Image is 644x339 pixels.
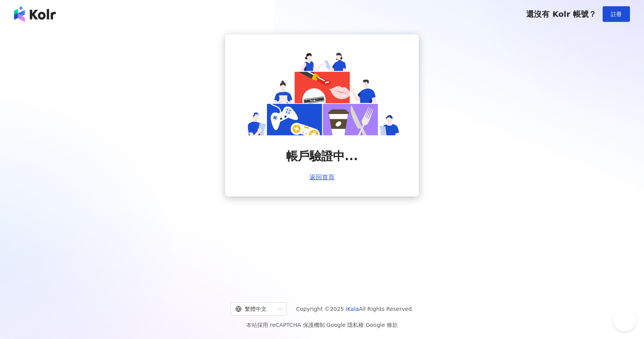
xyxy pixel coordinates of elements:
[346,306,359,312] a: iKala
[366,322,398,328] a: Google 條款
[613,308,636,331] iframe: Help Scout Beacon - Open
[296,304,414,314] span: Copyright © 2025 All Rights Reserved.
[526,9,596,19] span: 還沒有 Kolr 帳號？
[611,11,622,17] span: 註冊
[286,148,358,164] span: 帳戶驗證中...
[14,6,56,22] img: logo
[325,322,327,328] span: |
[246,320,397,330] span: 本站採用 reCAPTCHA 保護機制
[603,6,630,22] button: 註冊
[244,50,400,136] img: account is verifying
[364,322,366,328] span: |
[326,322,364,328] a: Google 隱私權
[310,174,334,181] a: 返回首頁
[235,303,275,315] div: 繁體中文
